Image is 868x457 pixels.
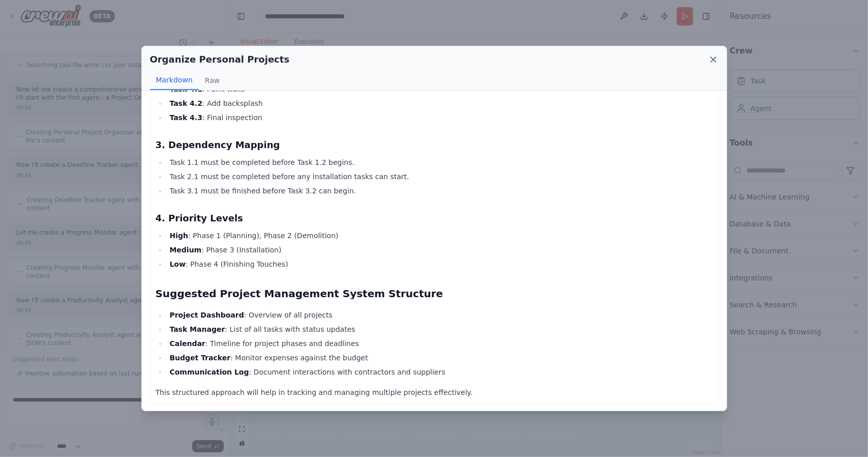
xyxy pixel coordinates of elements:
[169,232,188,240] strong: High
[156,386,713,398] p: This structured approach will help in tracking and managing multiple projects effectively.
[167,366,713,378] li: : Document interactions with contractors and suppliers
[150,71,199,90] button: Markdown
[199,71,226,90] button: Raw
[169,325,225,333] strong: Task Manager
[167,185,713,197] li: Task 3.1 must be finished before Task 3.2 can begin.
[167,244,713,256] li: : Phase 3 (Installation)
[167,170,713,183] li: Task 2.1 must be completed before any installation tasks can start.
[167,352,713,364] li: : Monitor expenses against the budget
[169,368,249,376] strong: Communication Log
[169,339,205,348] strong: Calendar
[169,311,244,319] strong: Project Dashboard
[167,97,713,109] li: : Add backsplash
[167,309,713,321] li: : Overview of all projects
[169,85,202,93] strong: Task 4.1
[169,260,185,268] strong: Low
[167,111,713,124] li: : Final inspection
[169,246,201,254] strong: Medium
[167,323,713,335] li: : List of all tasks with status updates
[167,230,713,242] li: : Phase 1 (Planning), Phase 2 (Demolition)
[156,287,713,301] h2: Suggested Project Management System Structure
[156,211,713,225] h3: 4. Priority Levels
[167,156,713,168] li: Task 1.1 must be completed before Task 1.2 begins.
[169,113,202,122] strong: Task 4.3
[167,337,713,350] li: : Timeline for project phases and deadlines
[169,354,230,362] strong: Budget Tracker
[156,138,713,152] h3: 3. Dependency Mapping
[150,52,290,67] h2: Organize Personal Projects
[169,99,202,107] strong: Task 4.2
[167,258,713,270] li: : Phase 4 (Finishing Touches)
